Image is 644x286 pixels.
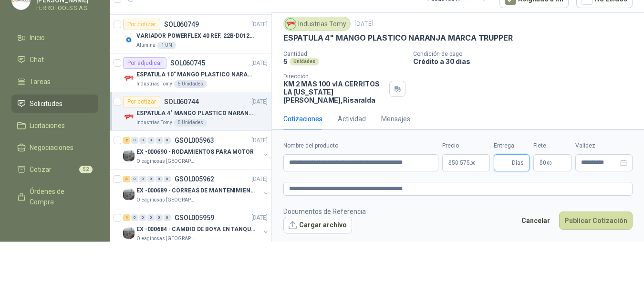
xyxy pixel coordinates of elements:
p: ESPATULA 4" MANGO PLASTICO NARANJA MARCA TRUPPER [136,109,255,118]
label: Validez [575,141,633,150]
p: SOL060745 [170,60,205,66]
a: Solicitudes [11,95,98,113]
p: EX -000690 - RODAMIENTOS PARA MOTOR [136,148,254,157]
div: 0 [131,137,138,144]
a: Órdenes de Compra [11,182,98,211]
p: $ 0,00 [533,154,571,171]
span: 50.575 [452,160,476,166]
p: FERROTOOLS S.A.S. [36,5,98,11]
div: Por cotizar [123,19,160,30]
label: Entrega [494,141,530,150]
span: Inicio [30,32,45,43]
a: Chat [11,51,98,69]
div: 1 UN [157,42,176,49]
div: 0 [164,137,171,144]
span: 52 [79,166,93,173]
span: Chat [30,54,44,65]
div: 0 [131,214,138,221]
div: 5 Unidades [174,80,207,88]
span: Negociaciones [30,142,73,153]
img: Company Logo [123,189,135,200]
a: 2 0 0 0 0 0 GSOL005963[DATE] Company LogoEX -000690 - RODAMIENTOS PARA MOTOROleaginosas [GEOGRAPH... [123,135,270,165]
a: 4 0 0 0 0 0 GSOL005959[DATE] Company LogoEX -000684 - CAMBIO DE BOYA EN TANQUE ALIMENTADOROleagin... [123,212,270,243]
div: 2 [123,137,130,144]
span: Solicitudes [30,98,62,109]
p: Cantidad [283,51,405,57]
span: Licitaciones [30,120,65,131]
span: Días [512,155,524,171]
span: 0 [543,160,552,166]
p: GSOL005962 [175,176,214,182]
a: Tareas [11,73,98,91]
p: [DATE] [251,59,268,68]
button: Publicar Cotización [559,212,633,230]
div: 0 [164,214,171,221]
img: Company Logo [123,150,135,161]
p: [DATE] [251,175,268,184]
p: ESPATULA 10" MANGO PLASTICO NARANJA MARCA TRUPPER [136,70,255,79]
a: Licitaciones [11,117,98,135]
p: [DATE] [251,213,268,222]
p: Industrias Tomy [136,80,172,88]
div: 4 [123,214,130,221]
div: Cotizaciones [283,114,322,124]
span: ,00 [470,160,476,166]
div: 0 [139,176,146,182]
p: EX -000689 - CORREAS DE MANTENIMIENTO [136,186,255,195]
label: Flete [533,141,571,150]
img: Company Logo [285,19,296,29]
div: 0 [147,176,155,182]
span: Órdenes de Compra [30,186,89,207]
button: Cargar archivo [283,217,352,234]
div: 0 [156,176,163,182]
div: Mensajes [381,114,410,124]
p: GSOL005959 [175,214,214,221]
div: 0 [131,176,138,182]
span: Tareas [30,76,51,87]
p: [DATE] [251,136,268,145]
a: Remisiones [11,215,98,233]
p: SOL060744 [164,98,199,105]
p: Crédito a 30 días [413,57,640,65]
div: 0 [147,137,155,144]
p: [DATE] [354,20,374,29]
span: Cotizar [30,164,52,175]
button: Cancelar [516,212,555,230]
div: 0 [156,214,163,221]
div: 0 [147,214,155,221]
p: SOL060749 [164,21,199,28]
p: [DATE] [251,20,268,29]
a: Negociaciones [11,138,98,157]
p: Alumina [136,42,156,49]
p: Condición de pago [413,51,640,57]
p: Oleaginosas [GEOGRAPHIC_DATA] [136,158,197,165]
p: $50.575,00 [442,154,490,171]
span: $ [540,160,543,166]
div: 3 [123,176,130,182]
img: Company Logo [123,227,135,239]
div: 0 [139,214,146,221]
img: Company Logo [123,111,135,123]
a: Inicio [11,29,98,47]
a: Cotizar52 [11,160,98,179]
div: Por cotizar [123,96,160,107]
p: Dirección [283,73,385,80]
label: Precio [442,141,490,150]
p: [DATE] [251,97,268,106]
p: ESPATULA 4" MANGO PLASTICO NARANJA MARCA TRUPPER [283,33,512,43]
div: Actividad [338,114,366,124]
label: Nombre del producto [283,141,438,150]
p: KM 2 MAS 100 vIA CERRITOS LA [US_STATE] [PERSON_NAME] , Risaralda [283,80,385,104]
img: Company Logo [123,73,135,84]
div: Industrias Tomy [283,17,351,31]
span: ,00 [546,160,552,166]
div: 0 [156,137,163,144]
p: VARIADOR POWERFLEX 40 REF. 22B-D012N104 [136,32,255,41]
div: Unidades [290,58,319,65]
div: 5 Unidades [174,119,207,127]
a: Por adjudicarSOL060745[DATE] Company LogoESPATULA 10" MANGO PLASTICO NARANJA MARCA TRUPPERIndustr... [110,53,271,92]
a: 3 0 0 0 0 0 GSOL005962[DATE] Company LogoEX -000689 - CORREAS DE MANTENIMIENTOOleaginosas [GEOGRA... [123,173,270,204]
div: Por adjudicar [123,57,166,69]
img: Company Logo [123,34,135,45]
p: Oleaginosas [GEOGRAPHIC_DATA] [136,196,197,204]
